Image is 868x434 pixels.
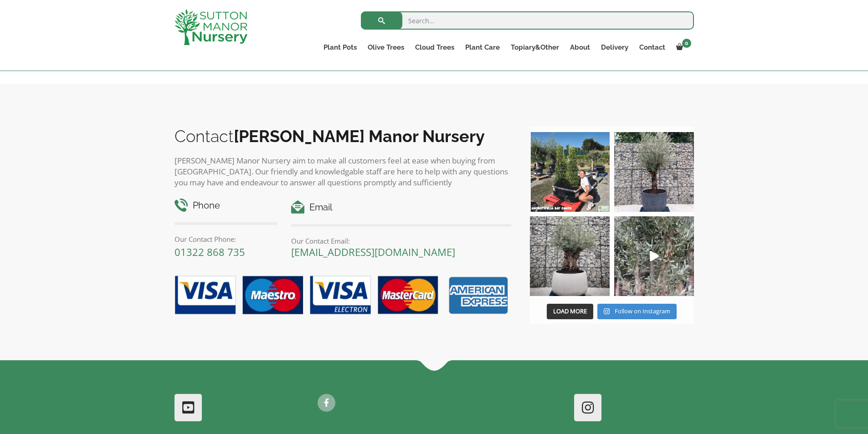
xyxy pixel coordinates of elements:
h2: Contact [175,127,512,146]
p: [PERSON_NAME] Manor Nursery aim to make all customers feel at ease when buying from [GEOGRAPHIC_D... [175,155,512,188]
a: Topiary&Other [505,41,565,54]
a: 0 [671,41,694,54]
img: A beautiful multi-stem Spanish Olive tree potted in our luxurious fibre clay pots 😍😍 [614,132,694,212]
a: Play [614,216,694,296]
input: Search... [361,11,694,30]
b: [PERSON_NAME] Manor Nursery [234,127,485,146]
a: Cloud Trees [410,41,460,54]
img: logo [175,9,247,45]
a: Delivery [596,41,634,54]
svg: Instagram [604,308,610,315]
a: [EMAIL_ADDRESS][DOMAIN_NAME] [291,245,455,259]
h4: Email [291,200,511,214]
a: 01322 868 735 [175,245,245,259]
a: Olive Trees [362,41,410,54]
span: Load More [553,307,587,315]
button: Load More [547,304,593,319]
img: payment-options.png [168,271,512,321]
a: About [565,41,596,54]
h4: Phone [175,199,278,213]
a: Plant Pots [318,41,362,54]
a: Plant Care [460,41,505,54]
p: Our Contact Phone: [175,234,278,245]
span: Follow on Instagram [615,307,670,315]
span: 0 [682,39,691,48]
p: Our Contact Email: [291,235,511,246]
a: Instagram Follow on Instagram [597,304,676,319]
img: Our elegant & picturesque Angustifolia Cones are an exquisite addition to your Bay Tree collectio... [530,132,610,212]
svg: Play [650,251,659,261]
img: Check out this beauty we potted at our nursery today ❤️‍🔥 A huge, ancient gnarled Olive tree plan... [530,216,610,296]
img: New arrivals Monday morning of beautiful olive trees 🤩🤩 The weather is beautiful this summer, gre... [614,216,694,296]
a: Contact [634,41,671,54]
